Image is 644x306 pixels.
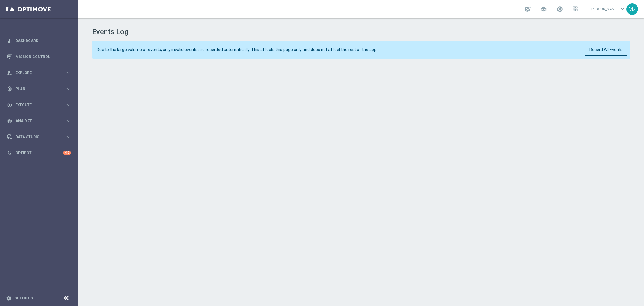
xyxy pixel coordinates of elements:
button: Mission Control [7,54,71,59]
h1: Events Log [92,28,631,36]
a: [PERSON_NAME]keyboard_arrow_down [590,5,626,14]
div: Explore [7,70,65,76]
button: play_circle_outline Execute keyboard_arrow_right [7,103,71,107]
button: gps_fixed Plan keyboard_arrow_right [7,86,71,91]
a: Dashboard [15,33,71,49]
i: lightbulb [7,150,12,156]
i: keyboard_arrow_right [65,86,71,92]
div: +10 [63,151,71,155]
div: Execute [7,102,65,108]
button: Data Studio keyboard_arrow_right [7,135,71,139]
button: lightbulb Optibot +10 [7,151,71,155]
i: settings [6,295,11,301]
button: equalizer Dashboard [7,38,71,43]
button: track_changes Analyze keyboard_arrow_right [7,119,71,123]
div: Dashboard [7,33,71,49]
span: school [540,6,547,12]
a: Mission Control [15,49,71,65]
div: MZ [626,3,638,15]
span: Analyze [15,119,65,123]
span: Data Studio [15,135,65,139]
span: Execute [15,103,65,107]
div: Data Studio [7,134,65,140]
i: track_changes [7,118,12,124]
i: keyboard_arrow_right [65,134,71,140]
div: Mission Control [7,49,71,65]
span: keyboard_arrow_down [619,6,626,12]
a: Optibot [15,145,63,161]
i: keyboard_arrow_right [65,118,71,124]
span: Plan [15,87,65,91]
i: equalizer [7,38,12,44]
div: Analyze [7,118,65,124]
span: Due to the large volume of events, only invalid events are recorded automatically. This affects t... [97,47,577,52]
i: play_circle_outline [7,102,12,108]
i: gps_fixed [7,86,12,92]
button: person_search Explore keyboard_arrow_right [7,70,71,75]
span: Explore [15,71,65,75]
a: Settings [14,296,33,300]
div: Optibot [7,145,71,161]
div: Plan [7,86,65,92]
button: Record All Events [585,44,627,56]
i: keyboard_arrow_right [65,70,71,76]
i: person_search [7,70,12,76]
i: keyboard_arrow_right [65,102,71,108]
